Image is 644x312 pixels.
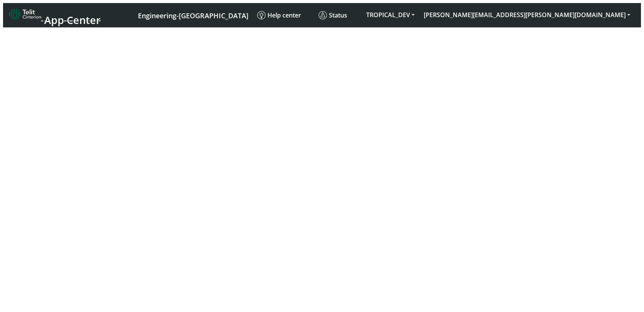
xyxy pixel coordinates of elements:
[419,8,635,22] button: [PERSON_NAME][EMAIL_ADDRESS][PERSON_NAME][DOMAIN_NAME]
[319,11,327,19] img: status.svg
[138,11,248,20] span: Engineering-[GEOGRAPHIC_DATA]
[362,8,419,22] button: TROPICAL_DEV
[257,11,301,19] span: Help center
[9,8,41,20] img: logo-telit-cinterion-gw-new.png
[319,11,347,19] span: Status
[316,8,362,22] a: Status
[257,11,266,19] img: knowledge.svg
[138,8,248,22] a: Your current platform instance
[9,6,99,24] a: App Center
[44,13,101,27] span: App Center
[254,8,316,22] a: Help center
